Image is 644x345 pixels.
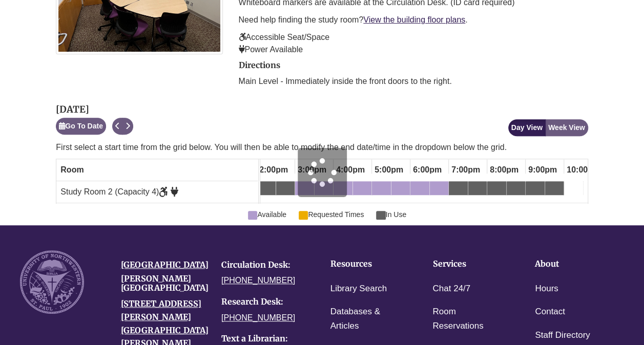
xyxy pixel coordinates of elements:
[122,118,133,135] button: Next
[299,209,364,220] span: Requested Times
[248,209,286,220] span: Available
[238,31,588,56] p: Accessible Seat/Space Power Available
[372,181,391,199] a: 5:00pm Monday, September 22, 2025 - Study Room 2 - Available
[60,165,84,174] span: Room
[257,181,276,199] a: 2:00pm Monday, September 22, 2025 - Study Room 2 - In Use
[372,161,406,179] span: 5:00pm
[449,161,483,179] span: 7:00pm
[121,260,209,270] a: [GEOGRAPHIC_DATA]
[221,276,295,285] a: [PHONE_NUMBER]
[56,141,588,154] p: First select a start time from the grid below. You will then be able to modify the end date/time ...
[257,161,290,179] span: 2:00pm
[508,119,546,136] button: Day View
[60,187,178,196] span: Study Room 2 (Capacity 4)
[121,274,206,292] h4: [PERSON_NAME][GEOGRAPHIC_DATA]
[363,15,465,24] a: View the building floor plans
[526,181,545,199] a: 9:00pm Monday, September 22, 2025 - Study Room 2 - In Use
[112,118,123,135] button: Previous
[221,313,295,322] a: [PHONE_NUMBER]
[295,181,314,199] a: 3:00pm Monday, September 22, 2025 - Study Room 2 - Available
[238,75,588,88] p: Main Level - Immediately inside the front doors to the right.
[330,260,401,269] h4: Resources
[221,334,307,343] h4: Text a Librarian:
[238,61,588,88] div: directions
[334,161,367,179] span: 4:00pm
[535,282,558,296] a: Hours
[487,161,521,179] span: 8:00pm
[432,260,503,269] h4: Services
[330,305,401,333] a: Databases & Articles
[526,161,559,179] span: 9:00pm
[330,282,387,296] a: Library Search
[56,104,133,115] h2: [DATE]
[238,61,588,70] h2: Directions
[295,161,329,179] span: 3:00pm
[545,181,564,199] a: 9:30pm Monday, September 22, 2025 - Study Room 2 - In Use
[468,181,487,199] a: 7:30pm Monday, September 22, 2025 - Study Room 2 - In Use
[487,181,506,199] a: 8:00pm Monday, September 22, 2025 - Study Room 2 - In Use
[535,328,590,343] a: Staff Directory
[507,181,525,199] a: 8:30pm Monday, September 22, 2025 - Study Room 2 - In Use
[430,181,448,199] a: 6:30pm Monday, September 22, 2025 - Study Room 2 - Available
[410,161,444,179] span: 6:00pm
[535,260,606,269] h4: About
[410,181,429,199] a: 6:00pm Monday, September 22, 2025 - Study Room 2 - Available
[276,181,295,199] a: 2:30pm Monday, September 22, 2025 - Study Room 2 - In Use
[56,118,106,135] button: Go To Date
[20,250,84,314] img: UNW seal
[432,305,503,333] a: Room Reservations
[545,119,588,136] button: Week View
[221,297,307,307] h4: Research Desk:
[449,181,468,199] a: 7:00pm Monday, September 22, 2025 - Study Room 2 - In Use
[353,181,371,199] a: 4:30pm Monday, September 22, 2025 - Study Room 2 - Available
[376,209,406,220] span: In Use
[432,282,470,296] a: Chat 24/7
[535,305,565,319] a: Contact
[391,181,410,199] a: 5:30pm Monday, September 22, 2025 - Study Room 2 - Available
[238,14,588,26] p: Need help finding the study room? .
[564,161,603,179] span: 10:00pm
[221,261,307,270] h4: Circulation Desk:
